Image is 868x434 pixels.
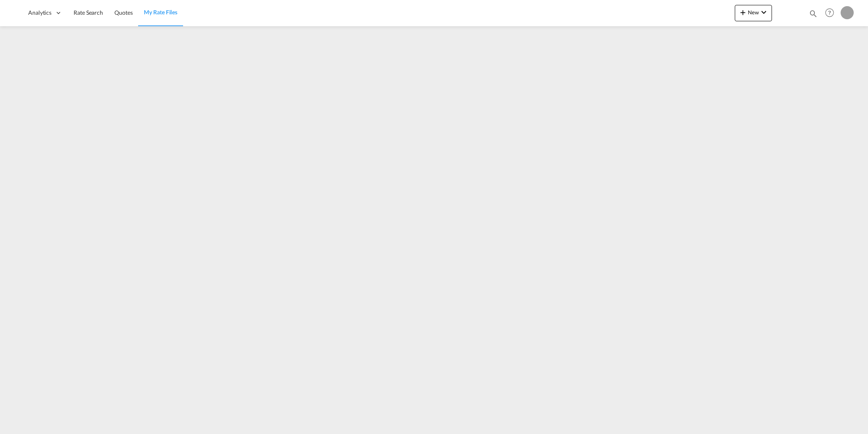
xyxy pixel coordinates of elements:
[28,9,51,17] span: Analytics
[738,9,769,16] span: New
[735,5,772,21] button: icon-plus 400-fgNewicon-chevron-down
[823,6,841,20] div: Help
[74,9,103,16] span: Rate Search
[759,7,769,17] md-icon: icon-chevron-down
[809,9,818,18] md-icon: icon-magnify
[809,9,818,21] div: icon-magnify
[144,9,177,16] span: My Rate Files
[114,9,132,16] span: Quotes
[823,6,837,20] span: Help
[738,7,748,17] md-icon: icon-plus 400-fg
